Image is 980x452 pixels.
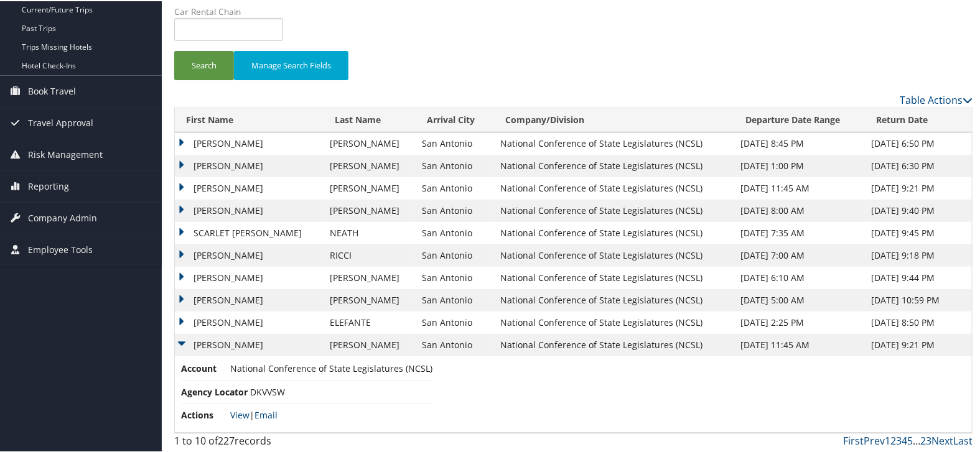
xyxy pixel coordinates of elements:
th: Arrival City: activate to sort column ascending [416,107,494,131]
span: Company Admin [28,201,97,233]
td: [PERSON_NAME] [324,265,416,288]
button: Manage Search Fields [234,50,348,79]
td: National Conference of State Legislatures (NCSL) [494,288,734,310]
td: [PERSON_NAME] [324,176,416,198]
td: National Conference of State Legislatures (NCSL) [494,333,734,355]
td: San Antonio [416,154,494,176]
a: 4 [902,433,907,446]
a: Email [254,408,278,420]
td: [DATE] 7:00 AM [734,243,865,265]
td: [PERSON_NAME] [175,310,324,333]
td: [DATE] 6:30 PM [866,154,972,176]
td: San Antonio [416,310,494,333]
td: National Conference of State Legislatures (NCSL) [494,131,734,154]
td: [DATE] 10:59 PM [866,288,972,310]
td: San Antonio [416,333,494,355]
th: First Name: activate to sort column ascending [175,107,324,131]
td: [DATE] 8:45 PM [734,131,865,154]
td: NEATH [324,221,416,243]
td: [PERSON_NAME] [175,198,324,221]
td: [PERSON_NAME] [324,288,416,310]
td: National Conference of State Legislatures (NCSL) [494,176,734,198]
td: [PERSON_NAME] [175,154,324,176]
span: … [913,433,920,446]
span: Agency Locator [181,384,248,398]
td: San Antonio [416,265,494,288]
a: Last [953,433,973,446]
label: Car Rental Chain [174,4,292,17]
span: 227 [218,433,235,446]
a: First [843,433,864,446]
td: San Antonio [416,198,494,221]
a: 23 [920,433,931,446]
td: San Antonio [416,176,494,198]
td: [DATE] 5:00 AM [734,288,865,310]
span: Travel Approval [28,106,93,137]
td: [PERSON_NAME] [175,333,324,355]
th: Last Name: activate to sort column ascending [324,107,416,131]
td: [PERSON_NAME] [175,243,324,265]
a: 1 [885,433,890,446]
a: Prev [864,433,885,446]
td: [DATE] 6:50 PM [866,131,972,154]
td: [DATE] 8:00 AM [734,198,865,221]
span: DKVVSW [250,385,285,397]
td: San Antonio [416,221,494,243]
td: [PERSON_NAME] [175,176,324,198]
td: [PERSON_NAME] [324,154,416,176]
td: [PERSON_NAME] [324,131,416,154]
td: [DATE] 9:18 PM [866,243,972,265]
td: National Conference of State Legislatures (NCSL) [494,221,734,243]
th: Return Date: activate to sort column ascending [866,107,972,131]
td: San Antonio [416,243,494,265]
td: San Antonio [416,131,494,154]
td: [PERSON_NAME] [324,198,416,221]
td: [DATE] 9:44 PM [866,265,972,288]
td: [DATE] 9:45 PM [866,221,972,243]
td: [DATE] 8:50 PM [866,310,972,333]
td: National Conference of State Legislatures (NCSL) [494,265,734,288]
a: View [230,408,250,420]
td: [PERSON_NAME] [175,131,324,154]
span: National Conference of State Legislatures (NCSL) [230,361,432,373]
td: ELEFANTE [324,310,416,333]
td: [DATE] 1:00 PM [734,154,865,176]
a: Next [931,433,953,446]
td: [PERSON_NAME] [324,333,416,355]
td: [DATE] 9:21 PM [866,333,972,355]
td: [DATE] 7:35 AM [734,221,865,243]
span: | [230,408,278,420]
td: [DATE] 6:10 AM [734,265,865,288]
th: Departure Date Range: activate to sort column ascending [734,107,865,131]
a: 5 [907,433,913,446]
td: San Antonio [416,288,494,310]
td: [DATE] 11:45 AM [734,333,865,355]
a: 2 [890,433,896,446]
td: National Conference of State Legislatures (NCSL) [494,243,734,265]
a: 3 [896,433,902,446]
td: [PERSON_NAME] [175,265,324,288]
td: National Conference of State Legislatures (NCSL) [494,154,734,176]
td: National Conference of State Legislatures (NCSL) [494,198,734,221]
td: [DATE] 9:21 PM [866,176,972,198]
a: Table Actions [900,92,973,106]
td: [DATE] 9:40 PM [866,198,972,221]
td: [DATE] 11:45 AM [734,176,865,198]
span: Reporting [28,170,69,201]
th: Company/Division [494,107,734,131]
td: [DATE] 2:25 PM [734,310,865,333]
span: Risk Management [28,138,103,169]
span: Book Travel [28,75,76,106]
td: RICCI [324,243,416,265]
button: Search [174,50,234,79]
td: National Conference of State Legislatures (NCSL) [494,310,734,333]
td: SCARLET [PERSON_NAME] [175,221,324,243]
span: Account [181,361,228,374]
span: Actions [181,407,228,421]
td: [PERSON_NAME] [175,288,324,310]
span: Employee Tools [28,233,93,264]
